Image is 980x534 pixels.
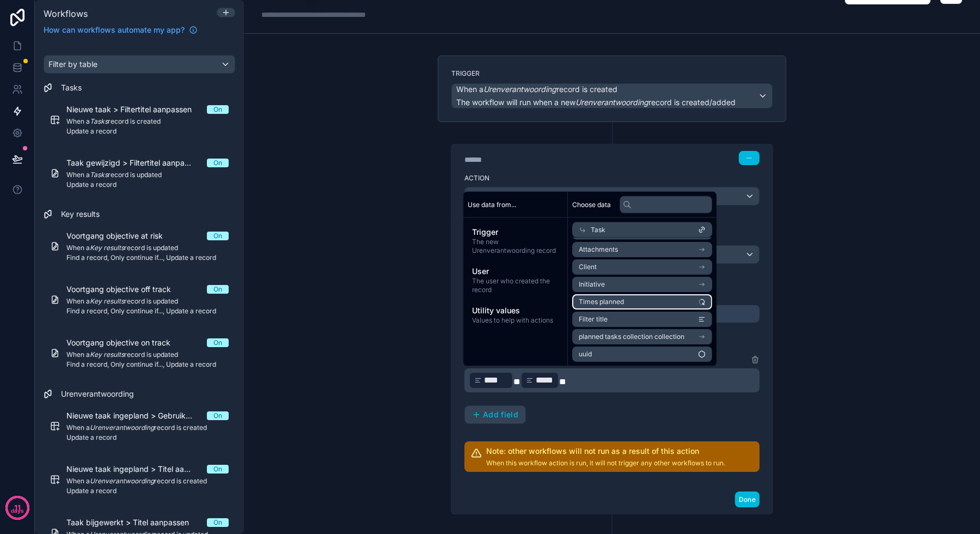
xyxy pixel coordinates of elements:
span: Task [591,226,605,234]
div: On [213,465,222,474]
a: Taak gewijzigd > Filtertitel aanpassenOnWhen aTasksrecord is updatedUpdate a record [44,151,235,196]
span: Voortgang objective at risk [66,230,176,241]
span: Update a record [66,433,229,442]
span: The new Urenverantwoording record [472,238,559,255]
span: Utility values [472,305,559,316]
span: Workflows [44,8,88,19]
span: Add field [483,410,518,420]
span: Values to help with actions [472,316,559,325]
button: When aUrenverantwoordingrecord is createdThe workflow will run when a newUrenverantwoordingrecord... [451,83,773,108]
div: On [213,232,222,240]
span: The user who created the record [472,277,559,294]
span: Use data from... [468,200,516,209]
span: Voortgang objective off track [66,284,184,295]
div: On [213,285,222,294]
span: The workflow will run when a new record is created/added [456,98,736,107]
span: Tasks [61,82,82,93]
a: How can workflows automate my app? [39,25,202,35]
span: Nieuwe taak > Filtertitel aanpassen [66,104,205,115]
span: Taak gewijzigd > Filtertitel aanpassen [66,157,207,168]
span: How can workflows automate my app? [44,25,185,35]
span: Nieuwe taak ingepland > Titel aanpassen [66,464,207,475]
em: Urenverantwoording [483,84,556,94]
em: Urenverantwoording [575,98,648,107]
span: Taak bijgewerkt > Titel aanpassen [66,517,202,528]
span: User [472,266,559,277]
span: When a record is updated [66,244,229,252]
h2: Note: other workflows will not run as a result of this action [486,446,725,457]
span: When a record is updated [66,350,229,359]
em: Key results [90,350,124,359]
div: On [213,338,222,347]
span: When a record is created [66,423,229,432]
span: Urenverantwoording [61,389,134,399]
span: When a record is created [66,117,229,126]
p: days [11,507,24,515]
span: When a record is created [456,84,617,95]
em: Urenverantwoording [90,423,154,432]
div: scrollable content [35,42,244,534]
p: When this workflow action is run, it will not trigger any other workflows to run. [486,459,725,468]
label: Action [464,174,759,183]
em: Tasks [90,171,108,179]
a: Nieuwe taak ingepland > Gebruiker toewijzenOnWhen aUrenverantwoordingrecord is createdUpdate a re... [44,404,235,448]
div: scrollable content [463,218,567,333]
p: 11 [14,502,21,513]
span: Choose data [572,200,611,209]
span: Key results [61,209,100,220]
span: Update a record [66,487,229,495]
span: When a record is created [66,477,229,486]
em: Key results [90,297,124,305]
span: When a record is updated [66,171,229,179]
span: Update a record [482,191,541,202]
div: On [213,159,222,167]
button: Update a record [464,187,759,205]
a: Voortgang objective on trackOnWhen aKey resultsrecord is updatedFind a record, Only continue if..... [44,331,235,375]
span: Nieuwe taak ingepland > Gebruiker toewijzen [66,410,207,421]
a: Nieuwe taak > Filtertitel aanpassenOnWhen aTasksrecord is createdUpdate a record [44,98,235,142]
span: Update a record [66,180,229,189]
span: Find a record, Only continue if..., Update a record [66,253,229,262]
em: Key results [90,244,124,252]
button: Done [735,491,759,507]
em: Urenverantwoording [90,477,154,485]
span: Voortgang objective on track [66,337,183,348]
a: Voortgang objective off trackOnWhen aKey resultsrecord is updatedFind a record, Only continue if.... [44,277,235,322]
label: Trigger [451,69,773,78]
a: Voortgang objective at riskOnWhen aKey resultsrecord is updatedFind a record, Only continue if...... [44,224,235,269]
span: Trigger [472,227,559,238]
a: Nieuwe taak ingepland > Titel aanpassenOnWhen aUrenverantwoordingrecord is createdUpdate a record [44,457,235,502]
button: Add field [465,406,525,423]
div: On [213,411,222,420]
span: When a record is updated [66,297,229,306]
button: Add field [464,405,526,424]
span: Filter by table [48,59,97,69]
em: Tasks [90,117,108,125]
div: On [213,518,222,527]
span: Update a record [66,127,229,136]
div: On [213,105,222,114]
button: Filter by table [44,55,235,74]
span: Find a record, Only continue if..., Update a record [66,360,229,369]
span: Find a record, Only continue if..., Update a record [66,307,229,315]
